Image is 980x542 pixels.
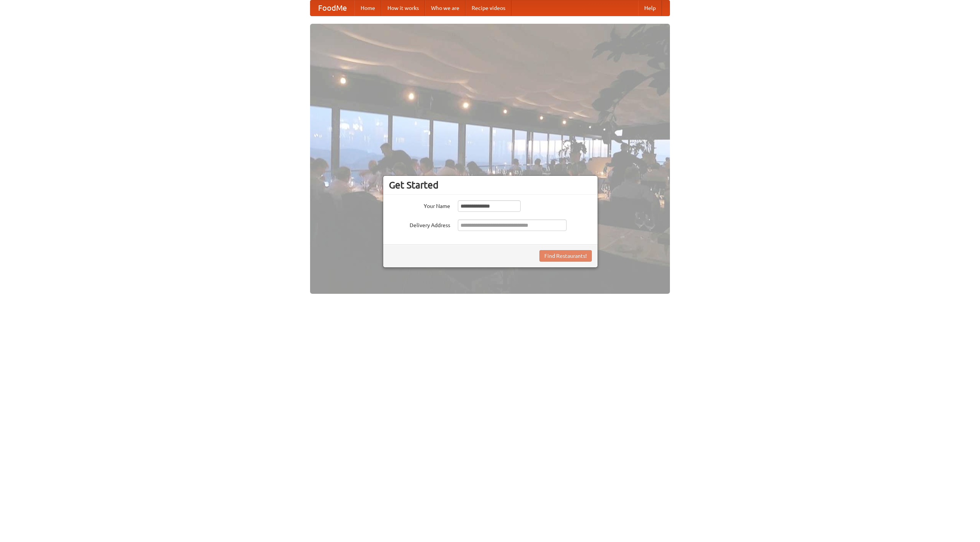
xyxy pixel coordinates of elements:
button: Find Restaurants! [539,250,592,262]
label: Delivery Address [389,219,450,229]
a: How it works [381,0,425,16]
h3: Get Started [389,179,592,191]
a: Help [638,0,662,16]
a: FoodMe [310,0,354,16]
a: Recipe videos [465,0,511,16]
label: Your Name [389,200,450,210]
a: Home [354,0,381,16]
a: Who we are [425,0,465,16]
